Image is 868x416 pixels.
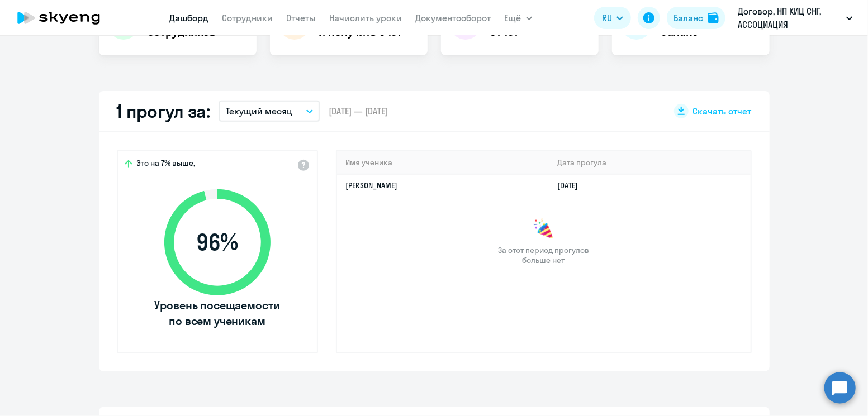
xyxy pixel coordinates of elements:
span: За этот период прогулов больше нет [497,245,591,265]
button: Текущий месяц [219,101,320,122]
img: congrats [533,218,555,241]
h2: 1 прогул за: [117,100,210,122]
a: [DATE] [557,180,587,190]
a: Дашборд [170,12,209,23]
span: Это на 7% выше, [137,158,196,171]
button: Договор, НП КИЦ СНГ, АССОЦИАЦИЯ [732,4,858,31]
span: Скачать отчет [693,105,752,117]
button: Балансbalance [667,7,725,29]
a: Сотрудники [222,12,273,23]
button: Ещё [505,7,533,29]
div: Баланс [673,11,703,25]
p: Договор, НП КИЦ СНГ, АССОЦИАЦИЯ [738,4,842,31]
span: [DATE] — [DATE] [329,105,388,117]
img: balance [708,12,719,23]
a: Отчеты [287,12,316,23]
p: Текущий месяц [226,104,292,118]
span: RU [602,11,612,25]
button: RU [594,7,631,29]
span: Ещё [505,11,521,25]
a: Документооборот [416,12,491,23]
th: Дата прогула [548,151,750,174]
th: Имя ученика [337,151,549,174]
span: Уровень посещаемости по всем ученикам [153,298,282,329]
a: Начислить уроки [330,12,402,23]
span: 96 % [153,229,282,256]
a: [PERSON_NAME] [346,180,398,190]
